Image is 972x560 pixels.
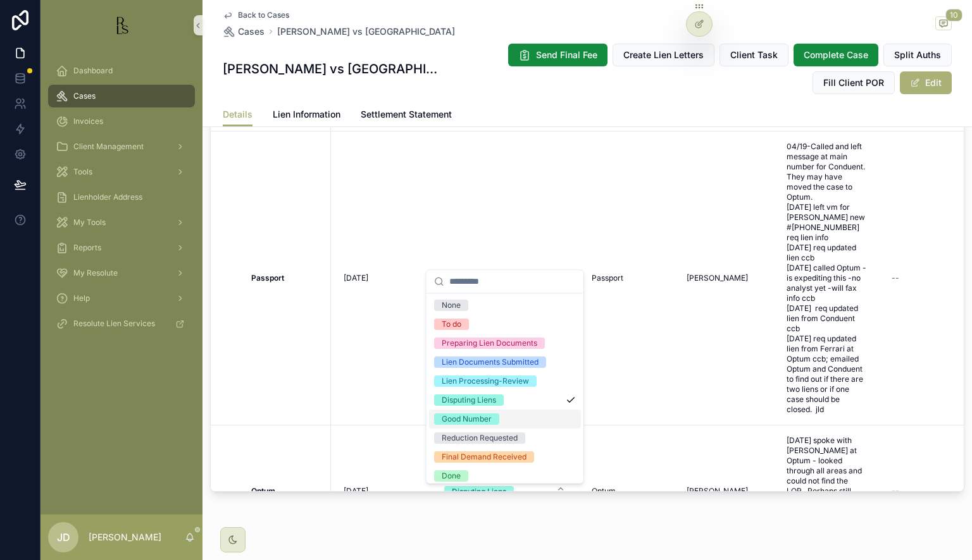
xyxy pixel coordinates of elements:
a: [DATE] [339,481,418,501]
button: Edit [900,71,952,94]
span: [PERSON_NAME] [687,273,748,283]
span: Invoices [73,116,103,126]
span: Client Management [73,142,144,152]
p: [PERSON_NAME] [89,531,161,544]
button: Select Button [434,267,576,289]
a: Help [48,287,195,310]
a: Passport [592,273,671,283]
span: Help [73,293,90,303]
a: [DATE] [339,268,418,288]
a: Lien Information [273,103,340,128]
a: Optum [251,486,323,496]
span: 10 [945,9,963,21]
a: Resolute Lien Services [48,312,195,335]
span: Send Final Fee [536,49,597,61]
span: JD [57,530,70,545]
button: Fill Client POR [813,71,895,94]
span: Details [223,108,252,121]
a: [PERSON_NAME] [687,486,766,496]
span: 04/19-Called and left message at main number for Conduent. They may have moved the case to Optum.... [787,142,866,415]
span: Client Task [730,49,778,61]
div: Reduction Requested [442,432,518,444]
button: Split Auths [883,44,952,66]
strong: Passport [251,273,284,283]
div: Good Number [442,413,492,425]
div: Lien Documents Submitted [442,356,539,368]
button: Complete Case [794,44,878,66]
div: None [442,300,461,311]
span: My Tools [73,217,106,228]
a: Details [223,103,252,127]
span: Lien Information [273,108,340,121]
span: Tools [73,167,92,177]
a: Passport [251,273,323,283]
div: -- [892,486,899,496]
button: Client Task [720,44,788,66]
span: Reports [73,243,101,253]
button: 10 [935,16,952,32]
span: Fill Client POR [823,76,884,89]
a: Cases [223,25,265,38]
a: Client Management [48,135,195,158]
span: Cases [238,25,265,38]
span: Settlement Statement [361,108,452,121]
span: [PERSON_NAME] [687,486,748,496]
img: App logo [111,15,132,35]
span: Split Auths [894,49,941,61]
div: Lien Processing-Review [442,375,529,387]
a: [DATE] spoke with [PERSON_NAME] at Optum - looked through all areas and could not find the LOR. P... [782,430,871,552]
a: 04/19-Called and left message at main number for Conduent. They may have moved the case to Optum.... [782,137,871,420]
a: Reports [48,236,195,259]
a: -- [887,481,966,501]
span: [DATE] [344,273,368,283]
span: Lienholder Address [73,192,142,202]
button: Create Lien Letters [613,44,714,66]
a: [PERSON_NAME] vs [GEOGRAPHIC_DATA] [277,25,455,38]
span: Resolute Lien Services [73,319,155,329]
div: Preparing Lien Documents [442,338,537,349]
a: Settlement Statement [361,103,452,128]
div: -- [892,273,899,283]
a: My Tools [48,211,195,234]
a: Select Button [433,266,576,290]
div: Final Demand Received [442,451,526,463]
a: -- [887,268,966,288]
a: Dashboard [48,59,195,82]
span: Cases [73,91,96,101]
a: Back to Cases [223,10,289,20]
span: Create Lien Letters [623,49,704,61]
a: Cases [48,85,195,107]
span: [DATE] spoke with [PERSON_NAME] at Optum - looked through all areas and could not find the LOR. P... [787,435,866,547]
span: Complete Case [804,49,868,61]
a: Invoices [48,110,195,133]
a: Lienholder Address [48,186,195,209]
a: My Resolute [48,262,195,284]
span: [DATE] [344,486,368,496]
button: Send Final Fee [508,44,607,66]
span: Back to Cases [238,10,289,20]
div: Disputing Liens [442,394,496,406]
div: Disputing Liens [452,486,506,497]
span: My Resolute [73,268,118,278]
div: Done [442,470,461,482]
div: Suggestions [427,293,583,483]
a: Optum [592,486,671,496]
span: Passport [592,273,623,283]
h1: [PERSON_NAME] vs [GEOGRAPHIC_DATA] [223,60,440,78]
strong: Optum [251,486,275,496]
div: scrollable content [40,51,202,351]
a: Tools [48,161,195,183]
a: [PERSON_NAME] [687,273,766,283]
span: Dashboard [73,66,113,76]
div: To do [442,319,461,330]
span: Optum [592,486,616,496]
